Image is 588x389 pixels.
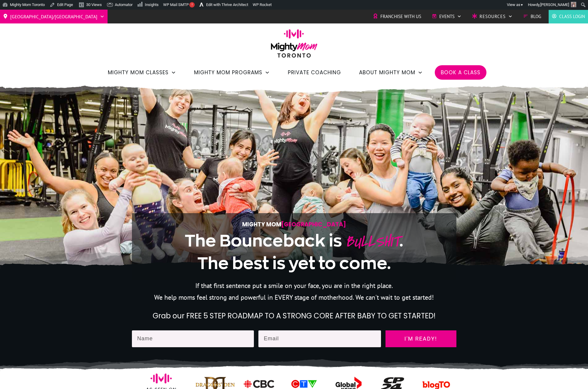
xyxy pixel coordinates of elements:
[552,12,585,21] a: Class Login
[185,231,342,250] span: The Bounceback is
[531,12,541,21] span: Blog
[154,293,434,302] span: We help moms feel strong and powerful in EVERY stage of motherhood. We can't wait to get started!
[281,220,346,228] span: [GEOGRAPHIC_DATA]
[268,29,321,62] img: mightymom-logo-toronto
[3,12,105,21] a: [GEOGRAPHIC_DATA]/[GEOGRAPHIC_DATA]
[132,311,456,321] h2: Grab our FREE 5 STEP ROADMAP TO A STRONG CORE AFTER BABY TO GET STARTED!
[439,12,455,21] span: Events
[441,67,480,78] a: Book a Class
[132,330,254,347] input: Name
[150,219,438,229] p: Mighty Mom
[197,254,391,272] span: The best is yet to come.
[151,368,172,389] img: ico-mighty-mom
[194,67,262,78] span: Mighty Mom Programs
[194,67,270,78] a: Mighty Mom Programs
[432,12,462,21] a: Events
[195,281,393,290] span: If that first sentence put a smile on your face, you are in the right place.
[523,12,541,21] a: Blog
[258,330,381,347] input: Email
[472,12,513,21] a: Resources
[359,67,415,78] span: About Mighty Mom
[380,12,421,21] span: Franchise with Us
[189,2,195,8] span: !
[385,330,456,347] a: I'm ready!
[540,2,569,7] span: [PERSON_NAME]
[108,67,176,78] a: Mighty Mom Classes
[480,12,506,21] span: Resources
[10,12,97,21] span: [GEOGRAPHIC_DATA]/[GEOGRAPHIC_DATA]
[359,67,423,78] a: About Mighty Mom
[373,12,421,21] a: Franchise with Us
[345,230,399,253] span: BULLSHIT
[559,12,585,21] span: Class Login
[391,336,451,342] span: I'm ready!
[108,67,169,78] span: Mighty Mom Classes
[150,230,438,274] h1: .
[520,3,523,7] span: ▼
[288,67,341,78] a: Private Coaching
